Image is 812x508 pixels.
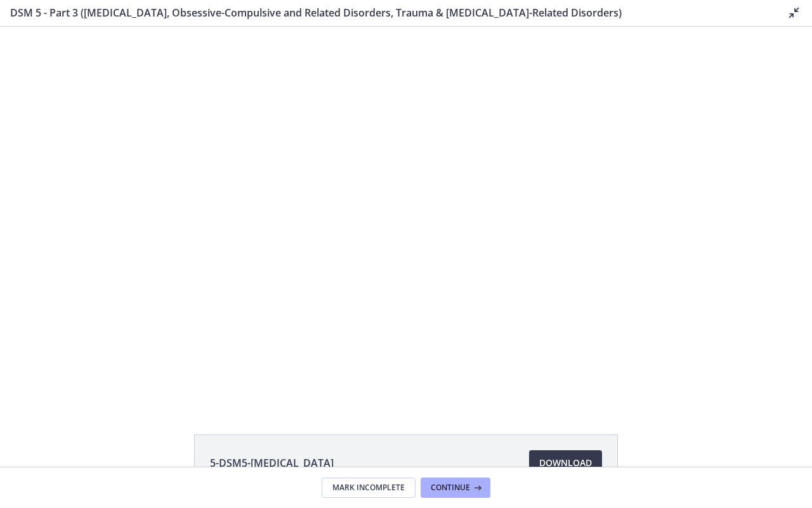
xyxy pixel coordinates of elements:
span: Continue [431,483,470,493]
h3: DSM 5 - Part 3 ([MEDICAL_DATA], Obsessive-Compulsive and Related Disorders, Trauma & [MEDICAL_DAT... [10,5,766,20]
a: Download [529,450,602,476]
span: 5-DSM5-[MEDICAL_DATA] [210,455,334,471]
button: Mark Incomplete [322,478,416,498]
span: Mark Incomplete [332,483,405,493]
span: Download [539,455,592,471]
button: Continue [421,478,490,498]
